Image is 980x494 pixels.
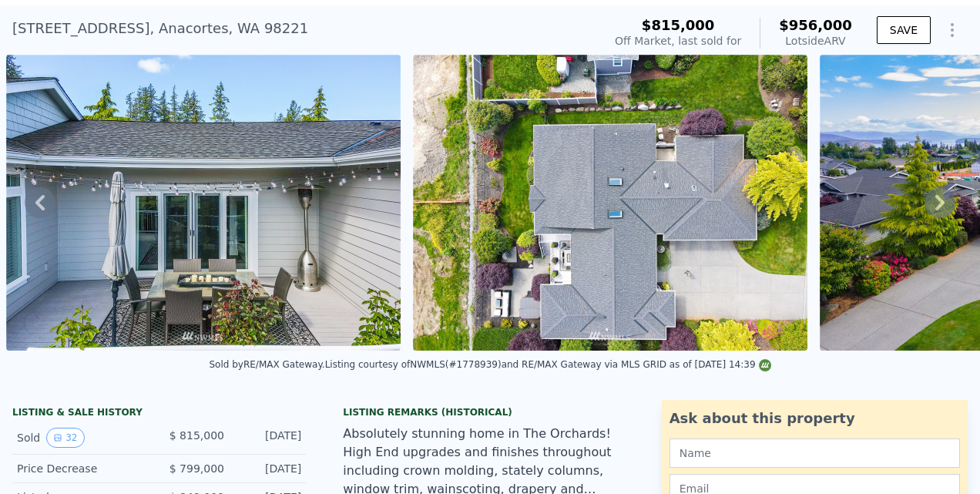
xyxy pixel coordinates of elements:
[413,55,807,351] img: Sale: 126281589 Parcel: 99432353
[325,359,771,370] div: Listing courtesy of NWMLS (#1778939) and RE/MAX Gateway via MLS GRID as of [DATE] 14:39
[937,15,968,45] button: Show Options
[17,428,147,448] div: Sold
[12,406,306,422] div: LISTING & SALE HISTORY
[343,406,636,418] div: Listing Remarks (Historical)
[6,55,401,351] img: Sale: 126281589 Parcel: 99432353
[670,408,960,429] div: Ask about this property
[237,461,301,476] div: [DATE]
[615,33,741,49] div: Off Market, last sold for
[46,428,84,448] button: View historical data
[670,439,960,468] input: Name
[237,428,301,448] div: [DATE]
[17,461,147,476] div: Price Decrease
[209,359,324,370] div: Sold by RE/MAX Gateway .
[759,359,771,371] img: NWMLS Logo
[877,16,931,44] button: SAVE
[169,429,224,442] span: $ 815,000
[169,462,224,475] span: $ 799,000
[12,18,308,39] div: [STREET_ADDRESS] , Anacortes , WA 98221
[779,33,852,49] div: Lotside ARV
[779,17,852,33] span: $956,000
[642,17,715,33] span: $815,000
